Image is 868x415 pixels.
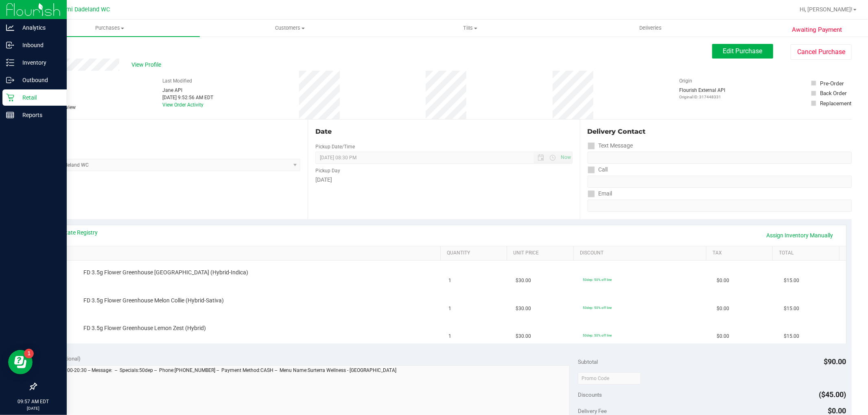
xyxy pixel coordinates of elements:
span: 50dep: 50% off line [583,306,612,310]
input: Format: (999) 999-9999 [588,176,852,188]
a: Purchases [20,20,200,37]
span: FD 3.5g Flower Greenhouse [GEOGRAPHIC_DATA] (Hybrid-Indica) [83,269,248,276]
div: Back Order [820,89,847,97]
p: Inbound [14,40,63,50]
label: Text Message [588,140,633,152]
p: Analytics [14,23,63,33]
span: $30.00 [516,277,531,285]
p: 09:57 AM EDT [4,398,63,405]
button: Edit Purchase [712,44,773,59]
span: $30.00 [516,332,531,340]
a: Assign Inventory Manually [761,228,839,242]
div: Pre-Order [820,79,844,87]
div: Location [36,127,300,137]
div: Replacement [820,99,851,107]
input: Promo Code [578,372,641,385]
div: Date [315,127,572,137]
span: Edit Purchase [723,47,763,55]
inline-svg: Outbound [6,76,14,84]
div: [DATE] [315,176,572,184]
span: 1 [449,305,452,313]
span: Hi, [PERSON_NAME]! [800,6,853,13]
div: Jane API [162,87,213,94]
label: Pickup Date/Time [315,143,355,150]
a: Customers [200,20,380,37]
span: Awaiting Payment [792,25,842,35]
span: 50dep: 50% off line [583,333,612,337]
inline-svg: Analytics [6,24,14,32]
span: Delivery Fee [578,408,607,414]
button: Cancel Purchase [791,44,852,60]
span: 50dep: 50% off line [583,278,612,282]
div: Delivery Contact [588,127,852,137]
span: $15.00 [784,305,799,313]
span: Customers [200,24,380,32]
inline-svg: Inbound [6,41,14,49]
a: Total [779,250,836,256]
div: Flourish External API [679,87,725,100]
span: $0.00 [717,305,729,313]
label: Pickup Day [315,167,340,174]
label: Origin [679,77,692,85]
inline-svg: Reports [6,111,14,119]
a: Unit Price [514,250,571,256]
input: Format: (999) 999-9999 [588,152,852,164]
span: $15.00 [784,277,799,285]
span: Tills [380,24,560,32]
p: Original ID: 317448331 [679,94,725,100]
span: $0.00 [717,332,729,340]
p: Retail [14,93,63,102]
span: Deliveries [628,24,673,32]
span: Discounts [578,387,602,402]
span: ($45.00) [819,390,846,399]
span: $0.00 [717,277,729,285]
label: Call [588,164,608,176]
a: Discount [580,250,703,256]
span: Miami Dadeland WC [56,6,110,13]
inline-svg: Retail [6,93,14,102]
span: Purchases [20,24,200,32]
p: Inventory [14,58,63,67]
p: Outbound [14,75,63,85]
iframe: Resource center [8,350,33,374]
a: View Order Activity [162,102,203,108]
label: Last Modified [162,77,192,85]
p: Reports [14,110,63,120]
span: Subtotal [578,359,598,365]
span: FD 3.5g Flower Greenhouse Lemon Zest (Hybrid) [83,324,206,332]
p: [DATE] [4,405,63,411]
a: Quantity [447,250,504,256]
inline-svg: Inventory [6,59,14,67]
a: SKU [48,250,437,256]
span: $90.00 [824,357,846,366]
span: $0.00 [828,406,846,415]
span: $15.00 [784,332,799,340]
a: View State Registry [49,228,98,237]
a: Tax [713,250,770,256]
a: Deliveries [560,20,741,37]
iframe: Resource center unread badge [24,349,34,359]
label: Email [588,188,612,200]
span: $30.00 [516,305,531,313]
a: Tills [380,20,560,37]
span: View Profile [131,61,164,69]
div: [DATE] 9:52:56 AM EDT [162,94,213,101]
span: 1 [449,277,452,285]
span: FD 3.5g Flower Greenhouse Melon Collie (Hybrid-Sativa) [83,297,224,304]
span: 1 [449,332,452,340]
